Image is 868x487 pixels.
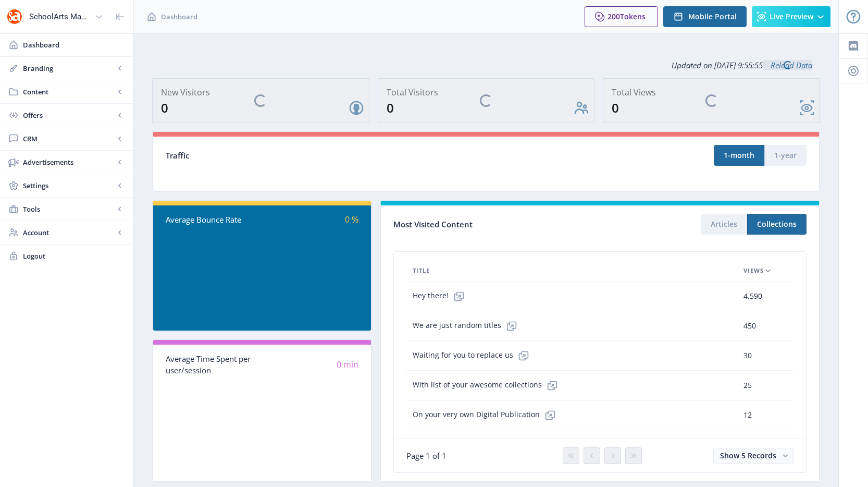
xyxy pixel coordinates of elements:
[585,6,658,27] button: 200Tokens
[23,63,115,74] span: Branding
[714,145,764,166] button: 1-month
[620,11,646,21] span: Tokens
[23,40,125,50] span: Dashboard
[413,264,430,277] span: Title
[23,110,115,120] span: Offers
[720,451,776,460] span: Show 5 Records
[743,290,762,302] span: 4,590
[743,264,764,277] span: Views
[747,214,807,235] button: Collections
[764,145,807,166] button: 1-year
[770,13,813,21] span: Live Preview
[166,214,262,226] div: Average Bounce Rate
[701,214,747,235] button: Articles
[166,150,486,162] div: Traffic
[345,214,358,225] span: 0 %
[413,315,522,336] span: We are just random titles
[743,379,752,392] span: 25
[743,349,752,362] span: 30
[663,6,747,27] button: Mobile Portal
[23,227,115,238] span: Account
[713,448,793,464] button: Show 5 Records
[23,204,115,214] span: Tools
[688,13,737,21] span: Mobile Portal
[23,251,125,261] span: Logout
[23,87,115,97] span: Content
[752,6,830,27] button: Live Preview
[413,375,563,396] span: With list of your awesome collections
[23,133,115,144] span: CRM
[166,353,262,376] div: Average Time Spent per user/session
[763,60,812,70] a: Reload Data
[406,451,447,461] span: Page 1 of 1
[23,157,115,167] span: Advertisements
[6,8,23,25] img: properties.app_icon.png
[23,180,115,191] span: Settings
[393,216,600,233] div: Most Visited Content
[743,320,756,332] span: 450
[413,286,469,307] span: Hey there!
[161,11,197,22] span: Dashboard
[413,405,561,425] span: On your very own Digital Publication
[29,5,91,28] div: SchoolArts Magazine
[413,345,534,366] span: Waiting for you to replace us
[262,359,358,371] div: 0 min
[152,52,820,78] div: Updated on [DATE] 9:55:55
[743,409,752,421] span: 12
